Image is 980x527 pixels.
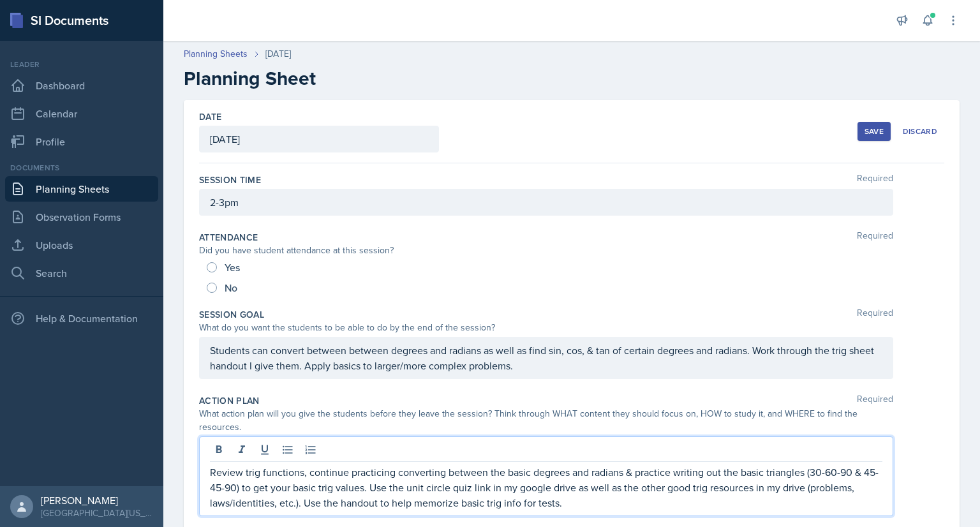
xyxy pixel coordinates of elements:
a: Planning Sheets [5,176,158,202]
div: [GEOGRAPHIC_DATA][US_STATE] in [GEOGRAPHIC_DATA] [41,507,153,519]
div: Did you have student attendance at this session? [199,244,893,257]
div: [PERSON_NAME] [41,494,153,507]
label: Session Time [199,174,261,186]
a: Dashboard [5,73,158,98]
span: Required [857,394,893,407]
p: Students can convert between between degrees and radians as well as find sin, cos, & tan of certa... [210,343,882,373]
div: What action plan will you give the students before they leave the session? Think through WHAT con... [199,407,893,434]
label: Session Goal [199,308,264,321]
span: Yes [225,261,240,274]
button: Discard [896,122,944,141]
p: Review trig functions, continue practicing converting between the basic degrees and radians & pra... [210,464,882,510]
a: Uploads [5,232,158,258]
div: [DATE] [265,47,291,61]
label: Attendance [199,231,258,244]
div: Leader [5,59,158,70]
a: Search [5,260,158,286]
h2: Planning Sheet [184,67,960,90]
span: Required [857,174,893,186]
div: Help & Documentation [5,306,158,331]
a: Planning Sheets [184,47,248,61]
label: Action Plan [199,394,260,407]
div: Documents [5,162,158,174]
label: Date [199,110,221,123]
a: Calendar [5,101,158,126]
span: Required [857,231,893,244]
a: Profile [5,129,158,154]
p: 2-3pm [210,195,882,210]
a: Observation Forms [5,204,158,230]
div: What do you want the students to be able to do by the end of the session? [199,321,893,334]
button: Save [857,122,891,141]
div: Discard [903,126,937,137]
span: No [225,281,237,294]
span: Required [857,308,893,321]
div: Save [865,126,884,137]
